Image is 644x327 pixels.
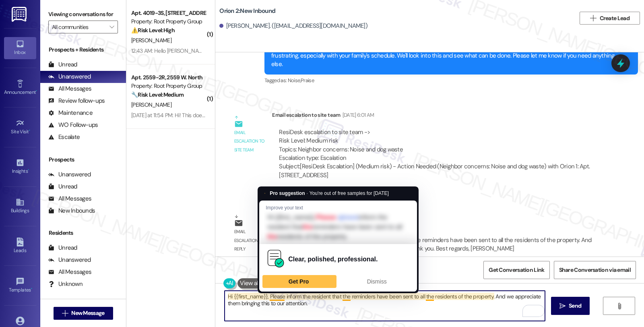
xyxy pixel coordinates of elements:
a: Leads [4,235,36,257]
i:  [109,24,114,30]
a: Insights • [4,156,36,178]
div: Unanswered [48,256,91,264]
button: Create Lead [580,12,640,25]
div: Email escalation to site team [234,128,266,154]
button: Send [551,297,590,315]
div: Review follow-ups [48,97,105,105]
div: Residents [40,229,126,237]
span: [PERSON_NAME] [131,37,171,44]
div: Subject: [ResiDesk Escalation] (Medium risk) - Action Needed (Neighbor concerns: Noise and dog wa... [279,162,594,180]
textarea: To enrich screen reader interactions, please activate Accessibility in Grammarly extension settings [225,291,545,321]
span: Noise , [288,77,301,84]
div: Prospects + Residents [40,46,126,54]
div: Apt. 2559-2R, 2559 W. North [131,73,206,82]
i:  [62,310,68,317]
strong: 🔧 Risk Level: Medium [131,91,184,98]
div: [DATE] 6:01 AM [341,111,374,119]
div: [PERSON_NAME]. ([EMAIL_ADDRESS][DOMAIN_NAME]) [219,22,367,30]
a: Templates • [4,275,36,296]
div: Property: Root Property Group [131,82,206,90]
div: Unread [48,182,77,191]
i:  [559,303,566,309]
i:  [616,303,622,309]
div: Property: Root Property Group [131,17,206,26]
div: Prospects [40,155,126,164]
a: Site Visit • [4,116,36,138]
div: Email escalation to site team [272,111,601,122]
span: [PERSON_NAME] [131,101,171,108]
div: Email escalation reply [234,228,266,253]
div: Apt. 4019-3S, [STREET_ADDRESS] [131,9,206,17]
div: Maintenance [48,109,93,117]
div: Hi! Thanks for bringing this to our attention. We're really sorry to hear about the loud noise an... [271,43,625,68]
button: Get Conversation Link [483,261,549,279]
b: Orion 2: New Inbound [219,7,275,15]
div: [DATE] at 11:54 PM: Hi! This doesn't exactly answer my question of what is the resolution? It sou... [131,112,621,119]
div: ResiDesk escalation to site team -> Risk Level: Medium risk Topics: Neighbor concerns: Noise and ... [279,128,594,163]
div: All Messages [48,268,91,276]
span: Share Conversation via email [559,266,631,274]
div: Unread [48,244,77,252]
span: • [36,88,37,94]
div: Unknown [48,280,83,288]
a: Inbox [4,37,36,59]
span: • [28,167,29,173]
div: ResiDesk Escalation - Reply From Site Team [272,210,601,221]
div: WO Follow-ups [48,121,98,129]
a: Buildings [4,195,36,217]
span: New Message [71,309,104,317]
button: Share Conversation via email [554,261,636,279]
span: Create Lead [600,14,630,23]
span: Send [569,302,581,310]
input: All communities [52,21,105,33]
div: All Messages [48,85,91,93]
div: New Inbounds [48,207,95,215]
button: New Message [54,307,113,320]
strong: ⚠️ Risk Level: High [131,27,175,34]
span: Praise [301,77,314,84]
span: Get Conversation Link [489,266,544,274]
div: Unanswered [48,72,91,81]
div: Escalate [48,133,80,141]
div: Tagged as: [264,75,638,86]
div: ResiDesk escalation reply -> Hi [PERSON_NAME], Please inform the resident that the reminders have... [279,227,591,252]
div: Unanswered [48,170,91,179]
span: • [29,128,30,133]
span: • [31,286,32,292]
div: 12:43 AM: Hello [PERSON_NAME] this is [PERSON_NAME] at [STREET_ADDRESS] apartment three my bath t... [131,47,536,54]
div: Unread [48,60,77,69]
img: ResiDesk Logo [12,7,28,22]
i:  [590,15,596,21]
div: All Messages [48,195,91,203]
label: Viewing conversations for [48,8,118,21]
